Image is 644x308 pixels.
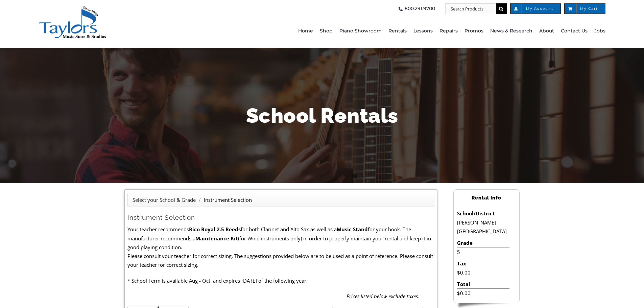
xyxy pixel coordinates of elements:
a: Jobs [594,14,605,48]
span: Rentals [388,26,407,37]
li: Grade [457,238,509,247]
span: About [539,26,554,37]
input: Search Products... [445,3,496,14]
li: Total [457,280,509,289]
li: $0.00 [457,268,509,277]
a: Piano Showroom [339,14,382,48]
li: Tax [457,259,509,268]
span: My Account [518,7,553,10]
span: / [197,196,202,203]
li: Instrument Selection [204,195,252,204]
span: My Cart [572,7,598,10]
h2: Rental Info [454,192,519,204]
nav: Top Right [186,3,605,14]
span: Promos [464,26,483,37]
a: Rentals [388,14,407,48]
a: Home [298,14,313,48]
em: Prices listed below exclude taxes. [347,293,419,300]
strong: Rico Royal 2.5 Reeds [189,226,241,233]
a: Select your School & Grade [133,196,196,203]
nav: Main Menu [186,14,605,48]
a: taylors-music-store-west-chester [39,5,106,12]
a: 800.291.9700 [397,3,435,14]
a: News & Research [490,14,532,48]
a: Shop [320,14,333,48]
p: Please consult your teacher for correct sizing. The suggestions provided below are to be used as ... [127,252,434,269]
h1: School Rentals [124,101,520,130]
strong: Maintenance Kit [195,235,238,242]
p: * School Term is available Aug - Oct, and expires [DATE] of the following year. [127,276,434,285]
li: 5 [457,247,509,256]
span: Lessons [413,26,433,37]
a: Promos [464,14,483,48]
li: $0.00 [457,289,509,298]
li: School/District [457,209,509,218]
strong: Music Stand [337,226,368,233]
span: Home [298,26,313,37]
a: My Cart [564,3,605,14]
span: Repairs [439,26,458,37]
span: News & Research [490,26,532,37]
a: About [539,14,554,48]
span: Jobs [594,26,605,37]
a: Lessons [413,14,433,48]
span: Piano Showroom [339,26,382,37]
input: Search [496,3,507,14]
span: Shop [320,26,333,37]
a: Repairs [439,14,458,48]
span: 800.291.9700 [405,3,435,14]
a: Contact Us [561,14,588,48]
h2: Instrument Selection [127,213,434,222]
span: Contact Us [561,26,588,37]
a: My Account [510,3,561,14]
li: [PERSON_NAME][GEOGRAPHIC_DATA] [457,218,509,236]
